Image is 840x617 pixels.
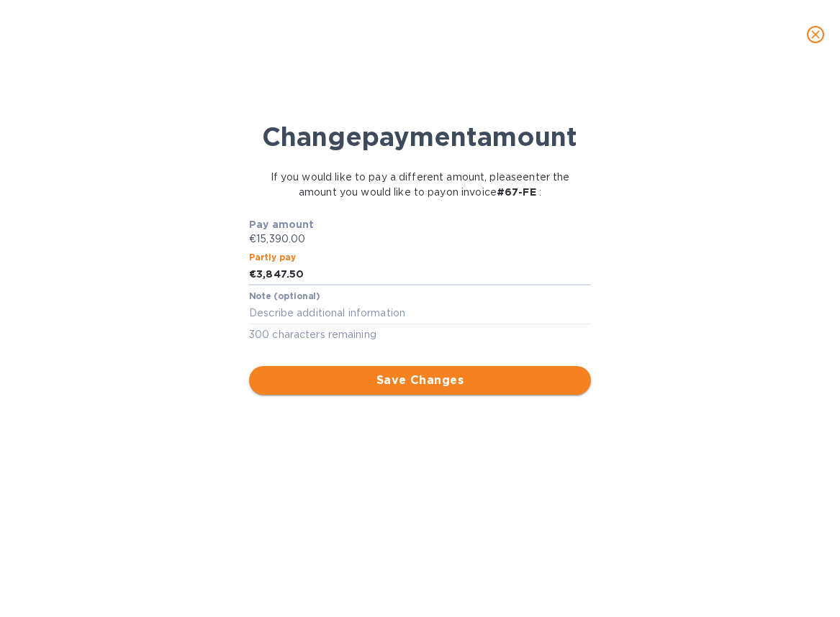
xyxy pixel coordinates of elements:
b: Change payment amount [262,121,577,152]
b: # 67-FE [497,186,536,198]
button: Save Changes [249,366,591,395]
b: Pay amount [249,219,315,230]
label: Partly pay [249,254,297,262]
p: 300 characters remaining [249,326,591,343]
div: € [249,264,256,285]
label: Note (optional) [249,292,320,301]
p: €15,390.00 [249,232,591,247]
p: If you would like to pay a different amount, please enter the amount you would like to pay on inv... [261,170,579,200]
button: close [798,17,833,52]
span: Save Changes [261,372,579,389]
input: Enter the amount you would like to pay [256,264,591,285]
